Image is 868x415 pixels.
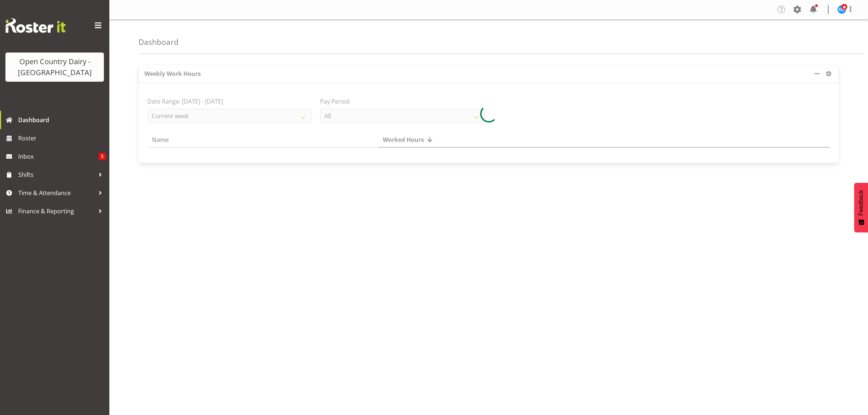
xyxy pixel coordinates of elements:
button: Feedback - Show survey [854,183,868,232]
h4: Dashboard [139,38,179,46]
span: Roster [18,133,106,144]
div: Open Country Dairy - [GEOGRAPHIC_DATA] [13,56,97,78]
span: Shifts [18,169,95,180]
img: steve-webb7510.jpg [837,5,846,14]
span: Inbox [18,151,99,162]
span: Time & Attendance [18,187,95,198]
img: Rosterit website logo [5,18,66,33]
span: Finance & Reporting [18,206,95,217]
span: Dashboard [18,115,106,125]
span: Feedback [858,190,864,216]
span: 5 [99,153,106,160]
